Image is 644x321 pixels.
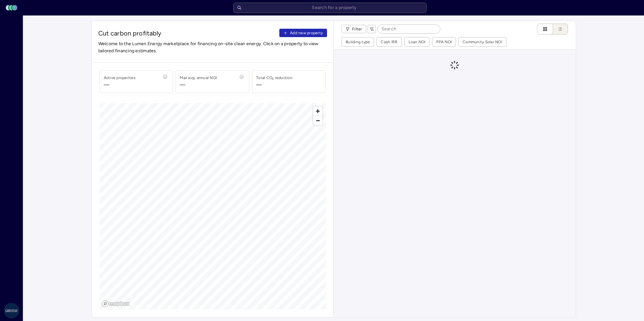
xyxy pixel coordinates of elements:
[405,37,429,46] button: Loan NOI
[409,39,425,45] div: Loan NOI
[342,37,374,46] button: Building type
[346,39,370,45] div: Building type
[104,81,136,89] span: —
[180,75,217,81] div: Max avg. annual NOI
[104,75,136,81] div: Active properties
[313,106,322,116] button: Zoom in
[436,39,452,45] div: PPA NOI
[101,300,130,307] a: Mapbox logo
[341,25,366,33] button: Filter
[547,24,568,35] button: List view
[98,29,277,38] span: Cut carbon profitably
[256,75,293,81] div: Total CO₂ reduction
[537,24,553,35] button: Cards view
[463,39,502,45] div: Community Solar NOI
[98,40,327,55] span: Welcome to the Lumen Energy marketplace for financing on-site clean energy. Click on a property t...
[256,81,262,89] div: —
[290,30,323,36] span: Add new property
[100,103,326,309] canvas: Map
[459,37,506,46] button: Community Solar NOI
[233,3,427,13] input: Search for a property
[313,116,322,125] button: Zoom out
[180,81,217,89] span: —
[352,26,362,32] span: Filter
[381,39,398,45] div: Cash IRR
[279,29,327,37] button: Add new property
[4,303,19,318] img: Greystar AS
[432,37,456,46] button: PPA NOI
[378,25,440,33] input: Search
[377,37,401,46] button: Cash IRR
